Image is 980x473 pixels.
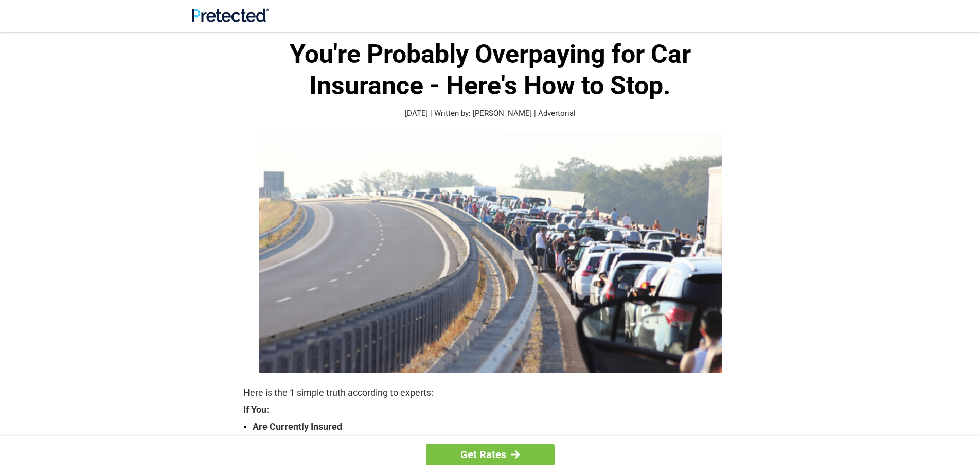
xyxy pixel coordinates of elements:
p: [DATE] | Written by: [PERSON_NAME] | Advertorial [243,108,737,119]
a: Site Logo [192,14,269,24]
strong: Are Currently Insured [253,419,737,434]
a: Get Rates [426,444,555,465]
img: Site Logo [192,8,269,22]
h1: You're Probably Overpaying for Car Insurance - Here's How to Stop. [243,39,737,101]
strong: Are Over The Age Of [DEMOGRAPHIC_DATA] [253,434,737,448]
p: Here is the 1 simple truth according to experts: [243,386,737,400]
strong: If You: [243,405,737,414]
